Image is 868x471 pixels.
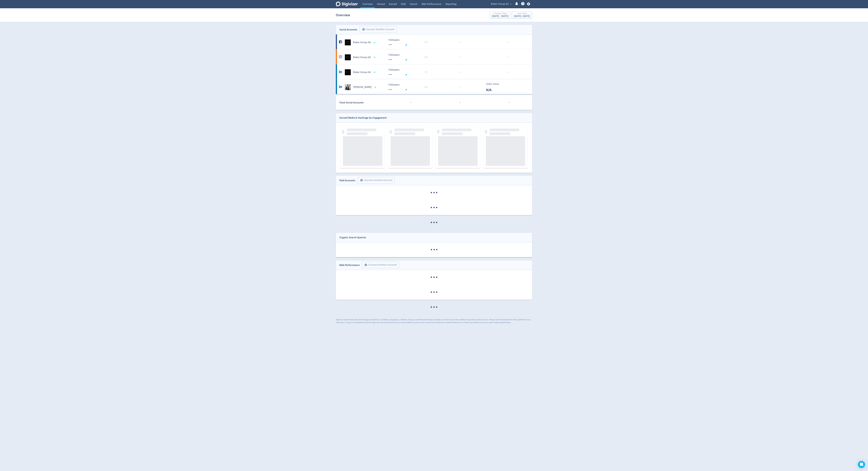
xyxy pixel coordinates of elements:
span: · [433,300,435,315]
button: Baker Group AU [490,2,512,6]
div: Web Performance [339,263,360,267]
span: add_circle [362,28,365,31]
span: · [460,55,460,59]
span: · [433,270,435,285]
div: Paid Accounts [339,178,355,183]
span: · [430,185,433,200]
div: Earned Media & Hashtags by Engagement [339,116,387,120]
span: · [509,101,509,104]
span: · [509,40,509,44]
a: Connect Another Account [355,177,395,183]
span: · [435,270,438,285]
span: add_circle [364,263,367,266]
span: · [459,40,460,44]
a: Scott Baker undefined[PERSON_NAME] Followers --- Followers --- _ 0%···Video ViewsN/A [336,79,532,94]
div: Total Social Accounts [339,100,386,105]
h5: [PERSON_NAME] [353,85,372,89]
span: · [459,101,460,104]
div: Open Intercom Messenger [858,461,865,468]
span: _ 0% [423,56,428,59]
span: · [430,270,433,285]
span: · [508,70,508,74]
p: N/A [486,87,503,92]
span: Data last synced: 5 Sep 2025, 7:01am (AEST) [375,86,377,88]
p: Digivizer downloads data from Google, Facebook, X (Twitter), Instagram, LinkedIn, Amazon and Micr... [336,318,532,324]
svg: Followers --- [387,68,431,76]
span: · [459,40,459,44]
span: Data last synced: 4 Sep 2025, 10:01pm (AEST) [374,72,376,73]
a: Baker Group AU undefinedBaker Group AU Followers --- Followers --- _ 0%······ [336,49,532,64]
svg: Followers --- [387,83,431,91]
a: Baker Group AU undefinedBaker Group AU Followers --- Followers --- _ 0%······ [336,34,532,49]
span: Data last synced: 5 Sep 2025, 1:02am (AEST) [374,42,376,43]
span: · [508,101,509,104]
img: Baker Group AU undefined [345,39,351,45]
a: Connect Another Account [360,262,399,268]
img: Baker Group AU undefined [345,54,351,60]
div: Previous 7 Days [492,12,508,15]
svg: Followers --- [387,53,431,61]
span: · [430,242,433,257]
span: _ 0% [423,41,428,44]
span: · [435,185,438,200]
span: · [435,215,438,230]
a: Connect Another Account [357,27,397,33]
svg: Followers --- [387,39,431,46]
div: Social Accounts [339,27,357,32]
span: · [508,55,508,59]
span: _ 0% [423,71,428,74]
span: · [459,70,459,74]
button: Connect Another Account [358,177,395,183]
span: · [435,300,438,315]
span: · [460,70,460,74]
span: · [459,85,460,89]
span: · [435,242,438,257]
span: · [430,215,433,230]
span: expand_more [510,3,512,5]
button: Connect Another Account [360,26,397,33]
span: · [433,242,435,257]
span: Data last synced: 5 Sep 2025, 6:01am (AEST) [374,57,376,58]
span: · [430,300,433,315]
span: · [459,85,459,89]
div: Organic Search Queries [339,235,366,240]
span: · [508,40,508,44]
span: · [433,285,435,300]
span: · [430,200,433,215]
span: add_circle [360,179,363,182]
button: Last 7 Days[DATE]- [DATE] [512,11,532,19]
a: Baker Group AU undefinedBaker Group AU Followers --- Followers --- _ 0%······ [336,64,532,79]
span: · [411,101,412,104]
h5: Baker Group AU [353,41,371,44]
span: · [460,101,460,104]
span: · [460,40,460,44]
span: · [509,70,509,74]
span: Baker Group AU [491,2,509,6]
span: · [435,200,438,215]
span: · [433,200,435,215]
span: · [508,40,509,44]
div: [DATE] - [DATE] [514,15,530,18]
img: Scott Baker undefined [345,84,351,90]
h5: Baker Group AU [353,56,371,59]
span: · [459,55,460,59]
button: Previous 7 Days[DATE] - [DATE] [490,11,511,19]
span: · [433,185,435,200]
span: · [411,101,411,104]
p: Video Views [486,82,503,86]
span: · [433,215,435,230]
span: · [460,85,460,89]
span: · [435,285,438,300]
span: · [509,101,510,104]
h1: Overview [336,10,350,20]
span: · [509,55,509,59]
div: [DATE] - [DATE] [492,15,508,18]
span: · [508,55,509,59]
span: _ 0% [423,86,428,88]
span: · [460,101,461,104]
h5: Baker Group AU [353,70,371,74]
span: · [508,70,509,74]
span: · [430,285,433,300]
span: · [459,55,459,59]
img: Baker Group AU undefined [345,69,351,75]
